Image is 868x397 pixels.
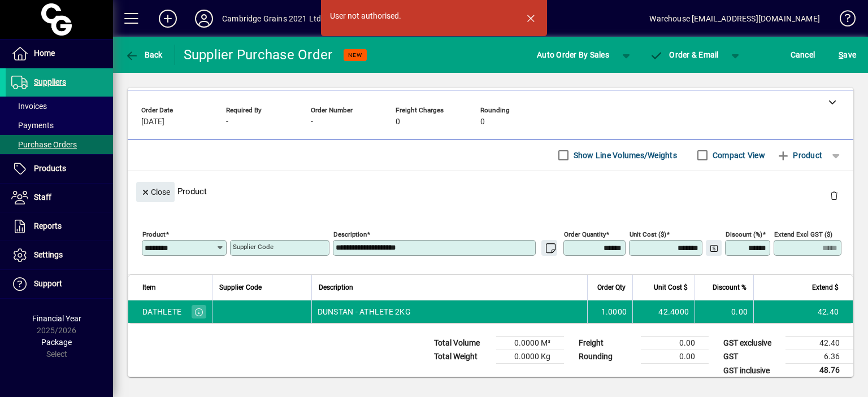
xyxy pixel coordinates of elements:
[573,350,641,364] td: Rounding
[836,45,859,65] button: Save
[142,306,181,317] div: DATHLETE
[650,50,719,59] span: Order & Email
[333,230,367,238] mat-label: Description
[34,77,66,86] span: Suppliers
[641,337,709,350] td: 0.00
[630,230,666,238] mat-label: Unit Cost ($)
[480,117,485,126] span: 0
[788,45,818,65] button: Cancel
[125,50,163,59] span: Back
[34,221,62,230] span: Reports
[597,281,626,294] span: Order Qty
[6,184,113,212] a: Staff
[311,117,313,126] span: -
[142,281,156,294] span: Item
[136,182,175,202] button: Close
[821,190,848,200] app-page-header-button: Delete
[6,135,113,154] a: Purchase Orders
[11,121,54,130] span: Payments
[496,337,564,350] td: 0.0000 M³
[141,183,170,202] span: Close
[396,117,400,126] span: 0
[6,155,113,183] a: Products
[776,146,822,164] span: Product
[6,241,113,269] a: Settings
[11,140,77,149] span: Purchase Orders
[641,350,709,364] td: 0.00
[571,150,677,161] label: Show Line Volumes/Weights
[318,306,411,317] span: DUNSTAN - ATHLETE 2KG
[222,10,321,28] div: Cambridge Grains 2021 Ltd
[718,337,785,350] td: GST exclusive
[34,250,63,259] span: Settings
[774,230,832,238] mat-label: Extend excl GST ($)
[122,45,166,65] button: Back
[34,193,51,202] span: Staff
[319,281,353,294] span: Description
[531,45,615,65] button: Auto Order By Sales
[587,300,632,323] td: 1.0000
[644,45,724,65] button: Order & Email
[726,230,762,238] mat-label: Discount (%)
[6,116,113,135] a: Payments
[6,212,113,241] a: Reports
[34,49,55,58] span: Home
[785,364,853,378] td: 48.76
[649,10,820,28] div: Warehouse [EMAIL_ADDRESS][DOMAIN_NAME]
[133,186,177,197] app-page-header-button: Close
[128,171,853,212] div: Product
[753,300,853,323] td: 42.40
[219,281,262,294] span: Supplier Code
[11,102,47,111] span: Invoices
[839,46,856,64] span: ave
[186,8,222,29] button: Profile
[654,281,688,294] span: Unit Cost $
[6,270,113,298] a: Support
[632,300,695,323] td: 42.4000
[537,46,609,64] span: Auto Order By Sales
[706,240,722,256] button: Change Price Levels
[34,164,66,173] span: Products
[226,117,228,126] span: -
[184,46,333,64] div: Supplier Purchase Order
[348,51,362,59] span: NEW
[34,279,62,288] span: Support
[771,145,828,165] button: Product
[6,97,113,116] a: Invoices
[428,337,496,350] td: Total Volume
[812,281,839,294] span: Extend $
[233,243,274,251] mat-label: Supplier Code
[791,46,815,64] span: Cancel
[573,337,641,350] td: Freight
[831,2,854,39] a: Knowledge Base
[713,281,747,294] span: Discount %
[785,350,853,364] td: 6.36
[150,8,186,29] button: Add
[41,338,72,347] span: Package
[564,230,606,238] mat-label: Order Quantity
[839,50,843,59] span: S
[428,350,496,364] td: Total Weight
[821,182,848,209] button: Delete
[496,350,564,364] td: 0.0000 Kg
[695,300,753,323] td: 0.00
[32,314,81,323] span: Financial Year
[718,364,785,378] td: GST inclusive
[6,40,113,68] a: Home
[718,350,785,364] td: GST
[710,150,765,161] label: Compact View
[113,45,175,65] app-page-header-button: Back
[785,337,853,350] td: 42.40
[142,230,166,238] mat-label: Product
[141,117,164,126] span: [DATE]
